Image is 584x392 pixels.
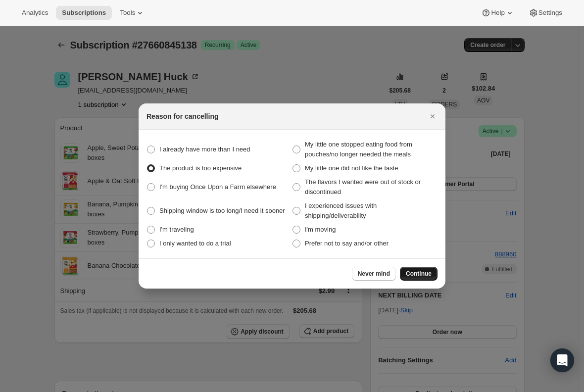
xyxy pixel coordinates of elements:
button: Close [426,109,439,123]
span: I'm buying Once Upon a Farm elsewhere [159,183,276,191]
span: I experienced issues with shipping/deliverability [305,202,377,219]
span: The product is too expensive [159,164,242,172]
button: Subscriptions [56,6,112,20]
span: Continue [406,270,432,278]
div: Open Intercom Messenger [550,348,574,372]
button: Help [475,6,520,20]
span: Shipping window is too long/I need it sooner [159,207,285,214]
span: Subscriptions [62,9,106,17]
span: Tools [120,9,135,17]
button: Continue [400,267,438,281]
span: I'm traveling [159,226,194,233]
span: My little one did not like the taste [305,164,398,172]
button: Analytics [16,6,54,20]
span: I already have more than I need [159,146,250,153]
span: Help [491,9,504,17]
button: Never mind [352,267,396,281]
h2: Reason for cancelling [146,111,218,121]
span: My little one stopped eating food from pouches/no longer needed the meals [305,141,412,158]
span: I'm moving [305,226,336,233]
span: Settings [538,9,562,17]
span: I only wanted to do a trial [159,240,231,247]
button: Settings [523,6,568,20]
button: Tools [114,6,151,20]
span: Analytics [22,9,48,17]
span: Never mind [358,270,390,278]
span: The flavors I wanted were out of stock or discontinued [305,178,421,196]
span: Prefer not to say and/or other [305,240,389,247]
